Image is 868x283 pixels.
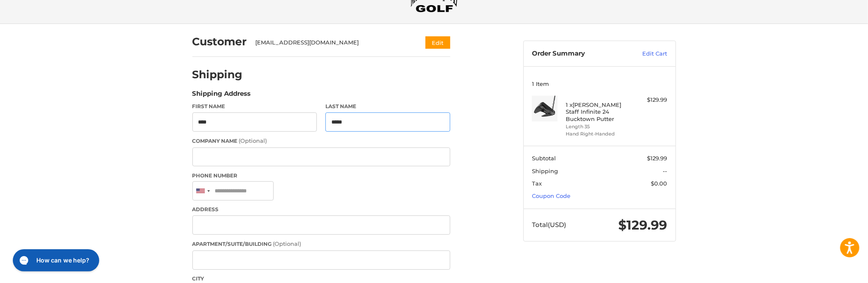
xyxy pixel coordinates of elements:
[192,89,251,103] legend: Shipping Address
[273,240,301,247] small: (Optional)
[255,38,409,47] div: [EMAIL_ADDRESS][DOMAIN_NAME]
[532,155,556,162] span: Subtotal
[797,260,868,283] iframe: Google Customer Reviews
[624,50,667,58] a: Edit Cart
[566,130,631,138] li: Hand Right-Handed
[192,103,317,110] label: First Name
[532,180,542,187] span: Tax
[192,172,450,180] label: Phone Number
[193,182,213,200] div: United States: +1
[192,240,450,248] label: Apartment/Suite/Building
[663,168,667,174] span: --
[325,103,450,110] label: Last Name
[618,217,667,233] span: $129.99
[192,137,450,145] label: Company Name
[647,155,667,162] span: $129.99
[532,80,667,87] h3: 1 Item
[566,123,631,130] li: Length 35
[566,101,631,122] h4: 1 x [PERSON_NAME] Staff Infinite 24 Bucktown Putter
[192,206,450,213] label: Address
[651,180,667,187] span: $0.00
[532,221,566,229] span: Total (USD)
[633,96,667,104] div: $129.99
[532,192,570,199] a: Coupon Code
[192,68,243,81] h2: Shipping
[532,168,558,174] span: Shipping
[425,36,450,49] button: Edit
[192,35,247,48] h2: Customer
[9,246,101,274] iframe: Gorgias live chat messenger
[532,50,624,58] h3: Order Summary
[239,137,267,144] small: (Optional)
[192,275,450,283] label: City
